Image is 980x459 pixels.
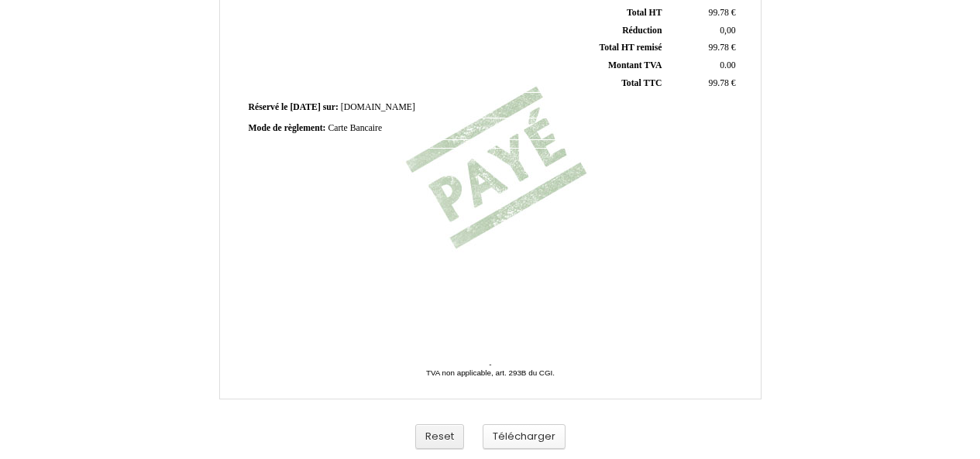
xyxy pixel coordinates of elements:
[665,74,738,92] td: €
[290,102,320,112] span: [DATE]
[341,102,415,112] span: [DOMAIN_NAME]
[627,8,662,18] span: Total HT
[323,102,339,112] span: sur:
[426,368,555,377] span: TVA non applicable, art. 293B du CGI.
[249,123,326,133] span: Mode de règlement:
[709,43,729,53] span: 99.78
[489,360,491,368] span: -
[621,78,662,88] span: Total TTC
[665,5,738,22] td: €
[608,60,662,70] span: Montant TVA
[622,26,662,36] span: Réduction
[709,78,729,88] span: 99.78
[665,39,738,57] td: €
[415,424,464,450] button: Reset
[720,26,735,36] span: 0,00
[249,102,288,112] span: Réservé le
[483,424,566,450] button: Télécharger
[599,43,662,53] span: Total HT remisé
[720,60,735,70] span: 0.00
[709,8,729,18] span: 99.78
[328,123,382,133] span: Carte Bancaire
